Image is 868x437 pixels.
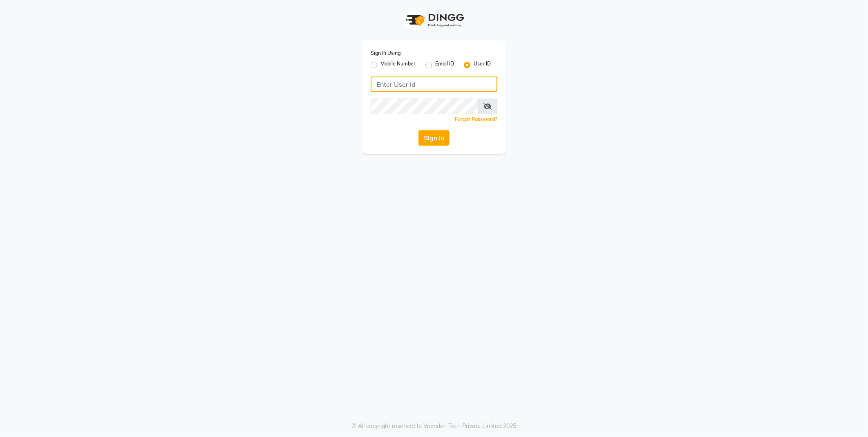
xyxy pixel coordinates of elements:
[418,130,450,146] button: Sign In
[401,8,467,32] img: logo1.svg
[435,60,454,70] label: Email ID
[371,77,497,92] input: Username
[474,60,491,70] label: User ID
[455,116,497,122] a: Forgot Password?
[371,50,402,57] label: Sign In Using:
[380,60,416,70] label: Mobile Number
[371,99,479,114] input: Username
